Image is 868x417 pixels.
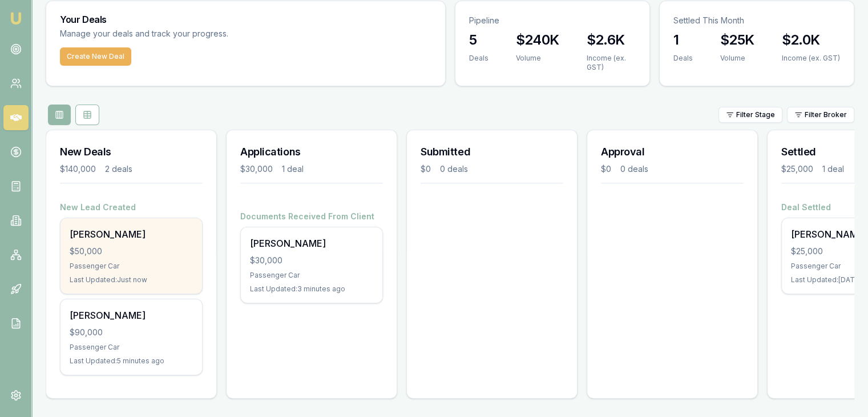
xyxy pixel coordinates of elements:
div: Volume [720,54,754,63]
div: Last Updated: 5 minutes ago [70,356,193,366]
div: $90,000 [70,327,193,338]
h3: $240K [516,31,559,49]
h3: $2.6K [587,31,636,49]
div: Passenger Car [70,262,193,271]
h3: $25K [720,31,754,49]
h4: Documents Received From Client [240,211,383,222]
button: Filter Stage [718,107,782,123]
div: $140,000 [60,163,96,175]
div: [PERSON_NAME] [250,236,373,250]
h3: Submitted [421,144,563,160]
h3: 5 [469,31,488,49]
p: Settled This Month [673,15,840,26]
div: Deals [673,54,693,63]
div: $25,000 [781,163,813,175]
div: $0 [601,163,611,175]
div: Last Updated: Just now [70,275,193,284]
div: $30,000 [240,163,273,175]
h3: Approval [601,144,744,160]
button: Create New Deal [60,47,131,66]
div: $50,000 [70,246,193,257]
h3: Your Deals [60,15,431,24]
div: Income (ex. GST) [587,54,636,72]
div: 1 deal [282,163,304,175]
div: 0 deals [620,163,648,175]
div: $30,000 [250,255,373,266]
h3: $2.0K [781,31,839,49]
div: [PERSON_NAME] [70,227,193,241]
div: Passenger Car [250,271,373,280]
button: Filter Broker [787,107,854,123]
h3: 1 [673,31,693,49]
span: Filter Stage [736,110,775,119]
div: 1 deal [822,163,844,175]
span: Filter Broker [805,110,847,119]
h3: Applications [240,144,383,160]
div: Passenger Car [70,343,193,352]
p: Manage your deals and track your progress. [60,27,352,41]
h3: New Deals [60,144,203,160]
div: Income (ex. GST) [781,54,839,63]
div: 0 deals [440,163,468,175]
div: Volume [516,54,559,63]
p: Pipeline [469,15,636,26]
div: Deals [469,54,488,63]
div: $0 [421,163,431,175]
h4: New Lead Created [60,202,203,213]
div: 2 deals [105,163,132,175]
div: [PERSON_NAME] [70,308,193,322]
div: Last Updated: 3 minutes ago [250,284,373,294]
img: emu-icon-u.png [9,11,23,25]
